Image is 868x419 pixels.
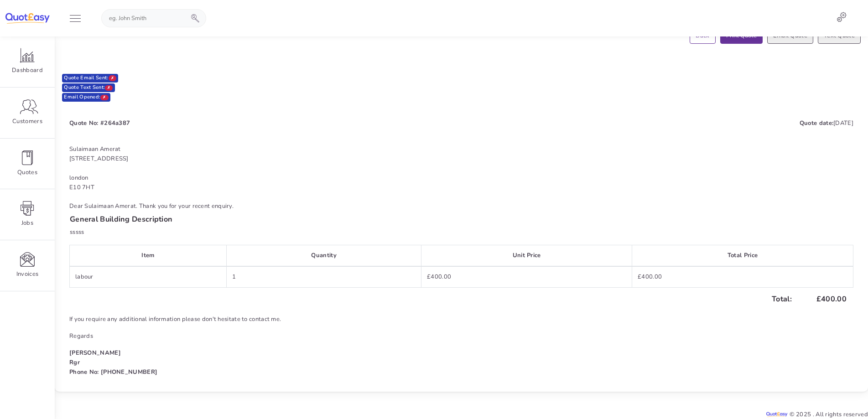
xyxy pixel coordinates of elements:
[69,315,853,324] p: If you require any additional information please don't hesitate to contact me.
[69,349,121,357] strong: [PERSON_NAME]
[69,119,130,127] strong: Quote No: #264a387
[792,295,847,304] span: £400.00
[421,245,632,266] th: Unit Price
[632,266,853,287] td: £400.00
[746,295,847,304] h5: Total:
[421,266,632,287] td: £400.00
[70,228,853,237] p: sssss
[632,245,853,266] th: Total Price
[69,202,234,210] span: Dear Sulaimaan Amerat. Thank you for your recent enquiry.
[69,358,80,367] strong: Rgr
[102,10,191,27] input: eg. John Smith
[800,119,833,127] strong: Quote date:
[69,331,853,341] p: Regards
[69,368,157,376] strong: Phone No: [PHONE_NUMBER]
[70,215,853,224] h5: General Building Description
[70,245,227,266] th: Item
[70,266,227,287] td: labour
[601,119,853,128] p: [DATE]
[227,245,421,266] th: Quantity
[69,145,129,191] span: Sulaimaan Amerat [STREET_ADDRESS] london E10 7HT
[227,266,421,287] td: 1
